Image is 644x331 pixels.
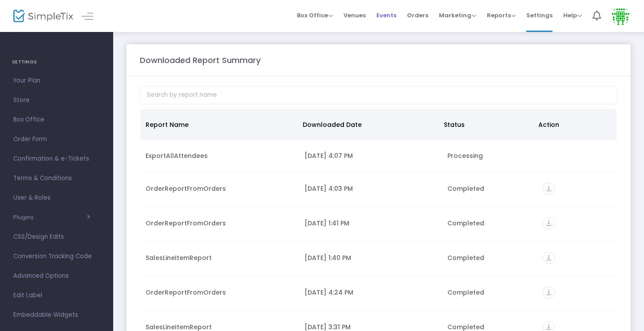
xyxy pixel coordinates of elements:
span: Reports [487,11,516,20]
span: Edit Label [13,290,100,301]
div: https://go.SimpleTix.com/fl3lk [543,183,612,195]
div: 3/21/2025 4:24 PM [304,288,437,297]
span: Help [563,11,582,20]
span: Embeddable Widgets [13,309,100,321]
div: OrderReportFromOrders [146,184,294,193]
i: vertical_align_bottom [543,252,555,264]
div: OrderReportFromOrders [146,219,294,228]
span: Your Plan [13,75,100,87]
div: SalesLineItemReport [146,253,294,262]
div: Completed [447,184,532,193]
span: Store [13,95,100,106]
a: vertical_align_bottom [543,185,555,194]
th: Status [439,109,533,140]
span: Orders [407,4,428,27]
span: Advanced Options [13,270,100,282]
div: https://go.SimpleTix.com/uqf97 [543,252,612,264]
i: vertical_align_bottom [543,217,555,229]
th: Downloaded Date [297,109,439,140]
a: vertical_align_bottom [543,289,555,298]
span: Box Office [13,114,100,126]
div: https://go.SimpleTix.com/2o5v2 [543,217,612,229]
th: Action [533,109,612,140]
a: vertical_align_bottom [543,255,555,264]
span: Confirmation & e-Tickets [13,153,100,165]
div: Completed [447,253,532,262]
a: vertical_align_bottom [543,220,555,229]
i: vertical_align_bottom [543,287,555,299]
span: Order Form [13,134,100,145]
span: Events [376,4,396,27]
h4: SETTINGS [12,53,101,71]
span: User & Roles [13,192,100,204]
div: Completed [447,288,532,297]
span: Settings [526,4,553,27]
span: CSS/Design Edits [13,231,100,243]
span: Marketing [439,11,476,20]
span: Terms & Conditions [13,173,100,184]
div: 8/21/2025 1:41 PM [304,219,437,228]
div: 9/16/2025 4:03 PM [304,184,437,193]
div: OrderReportFromOrders [146,288,294,297]
div: 8/21/2025 1:40 PM [304,253,437,262]
span: Venues [344,4,366,27]
i: vertical_align_bottom [543,183,555,195]
input: Search by report name [140,86,617,104]
button: Plugins [13,214,90,221]
th: Report Name [140,109,297,140]
div: Completed [447,219,532,228]
m-panel-title: Downloaded Report Summary [140,54,261,66]
div: 9/16/2025 4:07 PM [304,151,437,160]
span: Box Office [297,11,333,20]
span: Conversion Tracking Code [13,251,100,262]
div: ExportAllAttendees [146,151,294,160]
div: Processing [447,151,532,160]
div: https://go.SimpleTix.com/s9ddd [543,287,612,299]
